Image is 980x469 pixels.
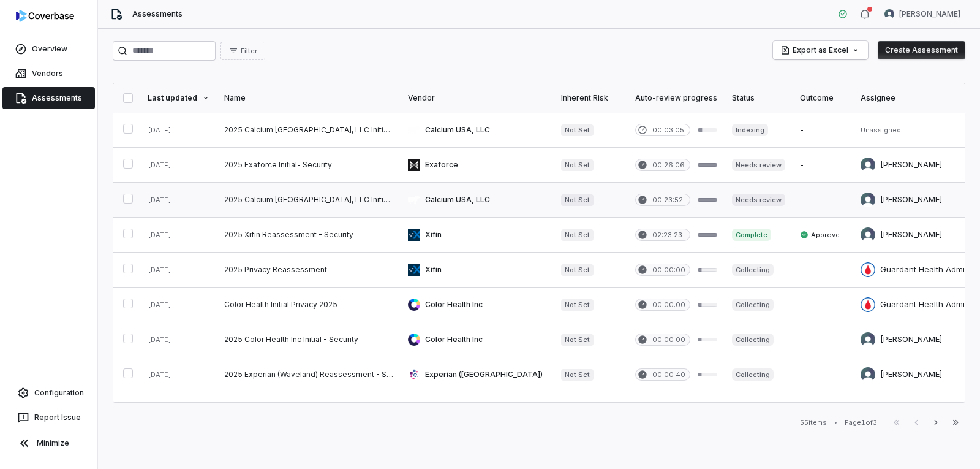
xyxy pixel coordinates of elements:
span: Filter [241,47,257,56]
div: Name [224,93,393,103]
span: Assessments [32,93,82,103]
button: Minimize [5,431,92,456]
span: Report Issue [34,413,81,422]
img: Arun Muthu avatar [861,227,875,242]
td: - [793,288,853,322]
div: Vendor [408,93,546,103]
td: - [793,322,853,357]
div: Status [732,93,785,103]
span: [PERSON_NAME] [899,9,960,19]
div: Outcome [800,93,846,103]
img: Arun Muthu avatar [861,193,875,207]
img: Arun Muthu avatar [884,9,894,19]
img: logo-D7KZi-bG.svg [16,10,74,22]
button: Report Issue [5,406,92,429]
a: Assessments [2,87,95,109]
button: Arun Muthu avatar[PERSON_NAME] [877,5,968,23]
div: • [834,418,837,427]
td: - [793,148,853,183]
a: Vendors [2,63,95,85]
span: Assessments [132,9,183,19]
span: Minimize [37,438,69,448]
img: Arun Muthu avatar [861,332,875,347]
div: Assignee [861,93,970,103]
img: Arun Muthu avatar [861,158,875,172]
td: - [793,183,853,218]
td: - [793,253,853,288]
button: Filter [221,42,265,60]
div: Auto-review progress [635,93,717,103]
button: Export as Excel [773,41,868,59]
img: Guardant Health Admin avatar [861,297,875,312]
a: Configuration [5,382,92,404]
div: Last updated [148,93,209,103]
a: Overview [2,38,95,60]
span: Configuration [34,388,84,398]
span: Vendors [32,69,63,78]
td: - [793,113,853,148]
button: Create Assessment [878,41,965,59]
div: Page 1 of 3 [845,418,877,427]
div: 55 items [800,418,827,427]
div: Inherent Risk [561,93,620,103]
img: Guardant Health Admin avatar [861,262,875,277]
img: Arun Muthu avatar [861,367,875,382]
td: - [793,357,853,392]
span: Overview [32,44,67,54]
